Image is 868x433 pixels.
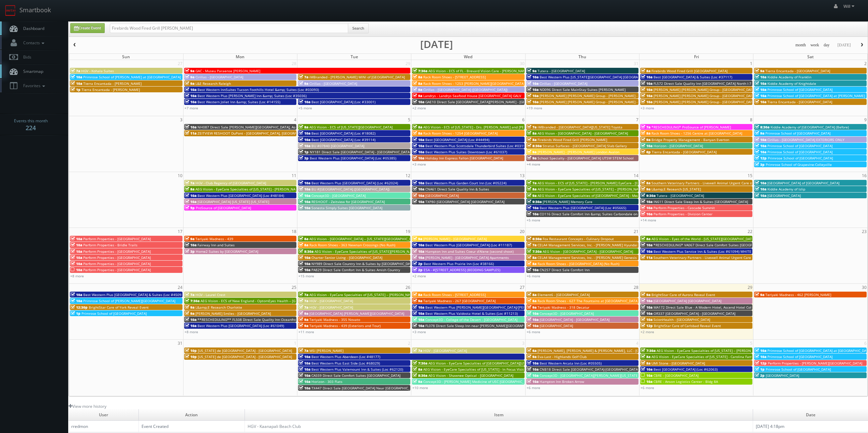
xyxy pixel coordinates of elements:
[755,87,766,92] span: 10a
[641,292,650,297] span: 9a
[527,156,536,160] span: 9a
[413,243,424,247] span: 10a
[185,187,194,191] span: 8a
[538,187,670,191] span: AEG Vision - EyeCare Specialties of [US_STATE] – [PERSON_NAME] Family EyeCare
[413,131,422,136] span: 8a
[413,99,424,104] span: 10a
[413,81,422,86] span: 8a
[651,137,729,142] span: Bridge Property Management - Banyan Everton
[755,81,766,86] span: 10a
[311,267,400,272] span: PA829 Direct Sale Comfort Inn & Suites Amish Country
[197,131,315,136] span: ZEITVIEW RESHOOT DuPont - [GEOGRAPHIC_DATA], [GEOGRAPHIC_DATA]
[641,125,650,129] span: 7a
[767,137,844,142] span: Cirillas - [GEOGRAPHIC_DATA] EXTERIORS ONLY
[185,87,196,92] span: 10a
[413,193,424,198] span: 10a
[299,193,310,198] span: 10a
[425,243,512,247] span: Best Western Plus [GEOGRAPHIC_DATA] (Loc #11187)
[20,26,44,31] span: Dashboard
[83,75,181,79] span: Primrose School of [PERSON_NAME] at [GEOGRAPHIC_DATA]
[767,187,805,191] span: Kiddie Academy of Islip
[185,199,196,204] span: 10a
[538,261,619,266] span: Rack Room Shoes - [GEOGRAPHIC_DATA] (No Rush)
[71,236,82,241] span: 10a
[770,125,849,129] span: Kiddie Academy of [GEOGRAPHIC_DATA] (Before)
[299,125,308,129] span: 8a
[196,205,251,210] span: ProSource of [GEOGRAPHIC_DATA]
[71,267,82,272] span: 10a
[527,255,536,260] span: 8a
[653,249,763,254] span: Best Western Plus Service Inn & Suites (Loc #61094) WHITE GLOVE
[767,87,833,92] span: Primrose School of [GEOGRAPHIC_DATA]
[755,99,766,104] span: 10a
[195,187,364,191] span: AEG Vision - EyeCare Specialties of [US_STATE] - [PERSON_NAME] Eyecare Associates - [PERSON_NAME]
[755,68,764,73] span: 9a
[81,68,114,73] span: HGV - Kohala Suites
[425,181,506,185] span: Best Western Plus Garden Court Inn (Loc #05224)
[641,106,654,110] a: +3 more
[755,156,767,160] span: 12p
[767,181,839,185] span: [GEOGRAPHIC_DATA] of [GEOGRAPHIC_DATA]
[311,99,376,104] span: Best [GEOGRAPHIC_DATA] (Loc #33001)
[540,267,590,272] span: CN257 Direct Sale Comfort Inn
[641,212,652,216] span: 10a
[793,41,808,49] button: month
[641,199,652,204] span: 10a
[413,292,422,297] span: 8a
[195,236,233,241] span: Teriyaki Madness - 439
[413,87,422,92] span: 9a
[309,125,393,129] span: AEG Vision - ECS of [US_STATE][GEOGRAPHIC_DATA]
[653,81,753,86] span: FL572 Direct Sale Quality Inn [GEOGRAPHIC_DATA] North I-75
[540,75,679,79] span: Best Western Plus [US_STATE][GEOGRAPHIC_DATA] [GEOGRAPHIC_DATA] (Loc #37096)
[755,162,765,167] span: 3p
[755,137,766,142] span: 10a
[71,298,82,303] span: 10a
[527,274,540,278] a: +6 more
[653,199,748,204] span: IN611 Direct Sale Sleep Inn & Suites [GEOGRAPHIC_DATA]
[767,81,816,86] span: Kiddie Academy of Knightdale
[71,255,82,260] span: 10a
[309,81,357,86] span: Cirillas - [GEOGRAPHIC_DATA]
[299,292,308,297] span: 7a
[185,81,194,86] span: 9a
[641,187,650,191] span: 9a
[653,75,732,79] span: Best [GEOGRAPHIC_DATA] & Suites (Loc #37117)
[413,267,423,272] span: 2p
[425,193,459,198] span: [GEOGRAPHIC_DATA]
[425,143,528,148] span: Best Western Plus Scottsdale Thunderbird Suites (Loc #03156)
[755,187,766,191] span: 10a
[413,125,422,129] span: 8a
[765,68,830,73] span: Tierra Encantada - [GEOGRAPHIC_DATA]
[641,150,651,154] span: 6p
[527,87,539,92] span: 10a
[527,243,536,247] span: 7a
[527,125,536,129] span: 7a
[185,125,196,129] span: 10a
[413,68,427,73] span: 7:30a
[767,99,832,104] span: Tierra Encantada - [GEOGRAPHIC_DATA]
[70,274,84,278] a: +8 more
[5,5,16,16] img: smartbook-logo.png
[185,106,198,110] a: +7 more
[425,156,503,160] span: Holiday Inn Express Fallon [GEOGRAPHIC_DATA]
[299,255,310,260] span: 10a
[527,199,542,204] span: 9:30a
[298,274,314,278] a: +15 more
[425,187,489,191] span: CNA61 Direct Sale Quality Inn & Suites
[299,99,310,104] span: 10a
[299,267,310,272] span: 10a
[641,243,652,247] span: 10a
[185,243,196,247] span: 10a
[425,249,514,254] span: Hampton Inn and Suites Coeur d'Alene (second shoot)
[641,249,652,254] span: 10a
[348,23,369,33] button: Search
[413,143,424,148] span: 10a
[413,75,422,79] span: 8a
[83,255,151,260] span: Perform Properties - [GEOGRAPHIC_DATA]
[311,261,451,266] span: NY989 Direct Sale Country Inn & Suites by [GEOGRAPHIC_DATA], [GEOGRAPHIC_DATA]
[195,292,225,297] span: HGV - Laurel Crest
[83,249,151,254] span: Perform Properties - [GEOGRAPHIC_DATA]
[195,81,231,86] span: L&E Research Raleigh
[299,137,310,142] span: 10a
[641,193,656,198] span: 9:30a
